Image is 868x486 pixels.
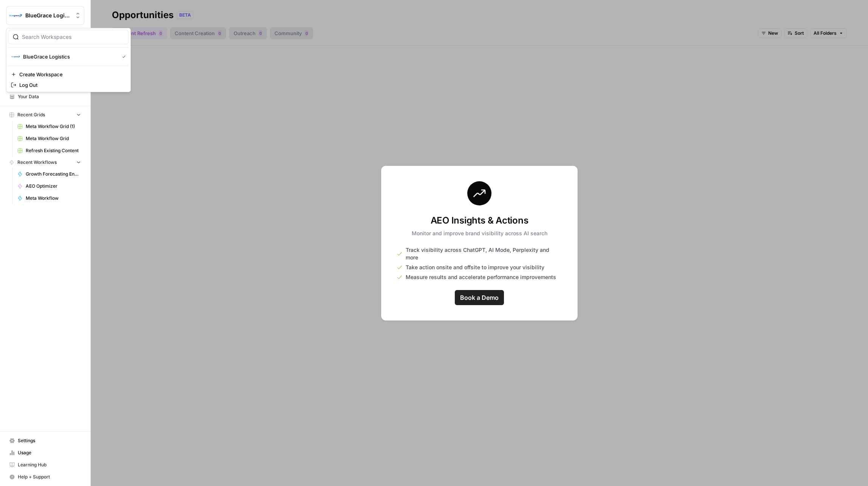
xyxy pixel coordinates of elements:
[6,157,84,168] button: Recent Workflows
[14,120,84,133] a: Meta Workflow Grid (1)
[19,71,123,78] span: Create Workspace
[406,246,562,261] span: Track visibility across ChatGPT, AI Mode, Perplexity and more
[17,111,45,118] span: Recent Grids
[14,133,84,145] a: Meta Workflow Grid
[6,6,84,25] button: Workspace: BlueGrace Logistics
[412,214,547,227] h3: AEO Insights & Actions
[14,168,84,180] a: Growth Forecasting Engine
[14,192,84,204] a: Meta Workflow
[6,28,131,92] div: Workspace: BlueGrace Logistics
[18,437,81,444] span: Settings
[460,293,499,302] span: Book a Demo
[406,273,556,281] span: Measure results and accelerate performance improvements
[26,123,81,130] span: Meta Workflow Grid (1)
[18,461,81,468] span: Learning Hub
[8,80,129,90] a: Log Out
[26,135,81,142] span: Meta Workflow Grid
[8,69,129,80] a: Create Workspace
[26,195,81,202] span: Meta Workflow
[22,33,124,41] input: Search Workspaces
[14,145,84,157] a: Refresh Existing Content
[412,230,547,237] p: Monitor and improve brand visibility across AI search
[6,447,84,459] a: Usage
[17,159,57,166] span: Recent Workflows
[26,183,81,190] span: AEO Optimizer
[406,264,544,271] span: Take action onsite and offsite to improve your visibility
[18,474,81,480] span: Help + Support
[6,459,84,471] a: Learning Hub
[14,180,84,192] a: AEO Optimizer
[26,171,81,177] span: Growth Forecasting Engine
[6,471,84,483] button: Help + Support
[11,52,20,61] img: BlueGrace Logistics Logo
[25,12,71,19] span: BlueGrace Logistics
[6,435,84,447] a: Settings
[6,109,84,120] button: Recent Grids
[9,9,22,22] img: BlueGrace Logistics Logo
[19,81,123,89] span: Log Out
[18,93,81,100] span: Your Data
[26,147,81,154] span: Refresh Existing Content
[23,53,116,60] span: BlueGrace Logistics
[18,449,81,456] span: Usage
[6,91,84,103] a: Your Data
[455,290,504,305] a: Book a Demo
